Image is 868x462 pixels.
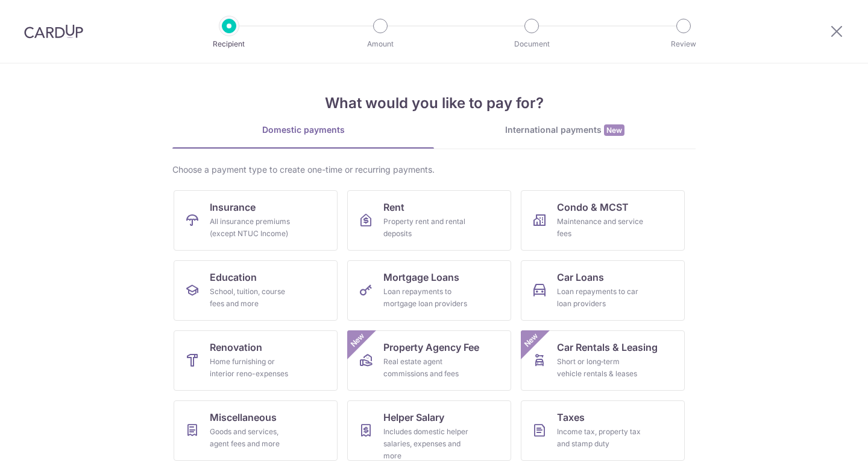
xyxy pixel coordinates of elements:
[174,190,338,251] a: InsuranceAll insurance premiums (except NTUC Income)
[174,330,338,391] a: RenovationHome furnishing or interior reno-expenses
[383,340,479,355] span: Property Agency Fee
[172,164,696,176] div: Choose a payment type to create one-time or recurring payments.
[604,124,624,136] span: New
[347,400,511,461] a: Helper SalaryIncludes domestic helper salaries, expenses and more
[557,216,644,240] div: Maintenance and service fees
[184,38,274,50] p: Recipient
[24,24,83,39] img: CardUp
[210,286,297,310] div: School, tuition, course fees and more
[383,270,459,284] span: Mortgage Loans
[383,410,444,425] span: Helper Salary
[557,286,644,310] div: Loan repayments to car loan providers
[557,340,658,355] span: Car Rentals & Leasing
[172,124,434,136] div: Domestic payments
[557,200,629,214] span: Condo & MCST
[557,410,585,425] span: Taxes
[383,426,470,462] div: Includes domestic helper salaries, expenses and more
[174,260,338,321] a: EducationSchool, tuition, course fees and more
[383,356,470,380] div: Real estate agent commissions and fees
[521,400,685,461] a: TaxesIncome tax, property tax and stamp duty
[210,270,257,284] span: Education
[210,216,297,240] div: All insurance premiums (except NTUC Income)
[557,426,644,450] div: Income tax, property tax and stamp duty
[521,260,685,321] a: Car LoansLoan repayments to car loan providers
[348,330,368,350] span: New
[347,260,511,321] a: Mortgage LoansLoan repayments to mortgage loan providers
[336,38,425,50] p: Amount
[557,270,604,284] span: Car Loans
[210,340,262,355] span: Renovation
[210,426,297,450] div: Goods and services, agent fees and more
[639,38,728,50] p: Review
[521,330,685,391] a: Car Rentals & LeasingShort or long‑term vehicle rentals & leasesNew
[172,92,696,114] h4: What would you like to pay for?
[210,356,297,380] div: Home furnishing or interior reno-expenses
[434,124,696,136] div: International payments
[383,286,470,310] div: Loan repayments to mortgage loan providers
[487,38,576,50] p: Document
[347,330,511,391] a: Property Agency FeeReal estate agent commissions and feesNew
[521,190,685,251] a: Condo & MCSTMaintenance and service fees
[383,200,404,214] span: Rent
[383,216,470,240] div: Property rent and rental deposits
[174,400,338,461] a: MiscellaneousGoods and services, agent fees and more
[347,190,511,251] a: RentProperty rent and rental deposits
[210,410,277,425] span: Miscellaneous
[521,330,541,350] span: New
[557,356,644,380] div: Short or long‑term vehicle rentals & leases
[210,200,256,214] span: Insurance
